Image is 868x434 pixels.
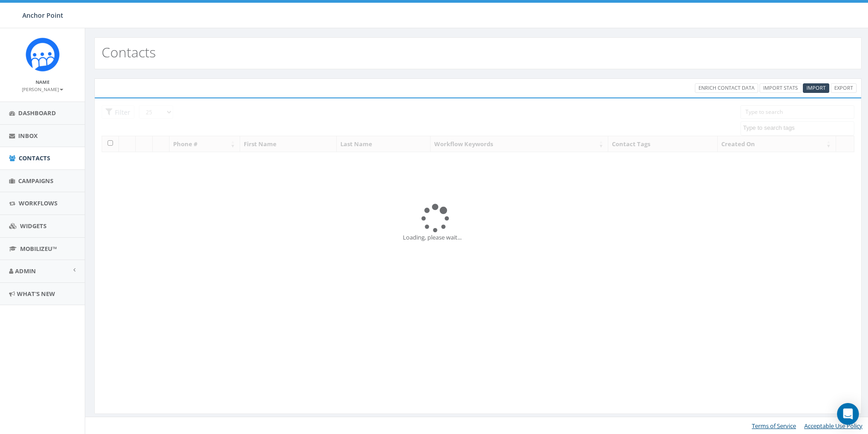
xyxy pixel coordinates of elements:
div: Loading, please wait... [403,233,553,242]
span: Widgets [20,222,46,230]
small: [PERSON_NAME] [22,86,63,92]
a: Terms of Service [752,422,796,430]
img: Rally_platform_Icon_1.png [26,37,60,71]
span: What's New [17,290,55,298]
span: Inbox [18,132,38,140]
a: Acceptable Use Policy [804,422,863,430]
a: Enrich Contact Data [695,83,758,93]
span: Contacts [19,154,50,162]
span: Import [806,84,826,91]
a: [PERSON_NAME] [22,85,63,93]
span: MobilizeU™ [20,245,57,253]
small: Name [36,79,50,85]
a: Export [831,83,857,93]
div: Open Intercom Messenger [837,403,859,425]
span: Anchor Point [22,11,63,20]
h2: Contacts [102,45,156,60]
span: Enrich Contact Data [699,84,755,91]
span: Admin [15,267,36,275]
span: Dashboard [18,109,56,117]
a: Import Stats [760,83,801,93]
span: CSV files only [806,84,826,91]
a: Import [803,83,829,93]
span: Campaigns [18,177,53,185]
span: Workflows [19,199,57,207]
